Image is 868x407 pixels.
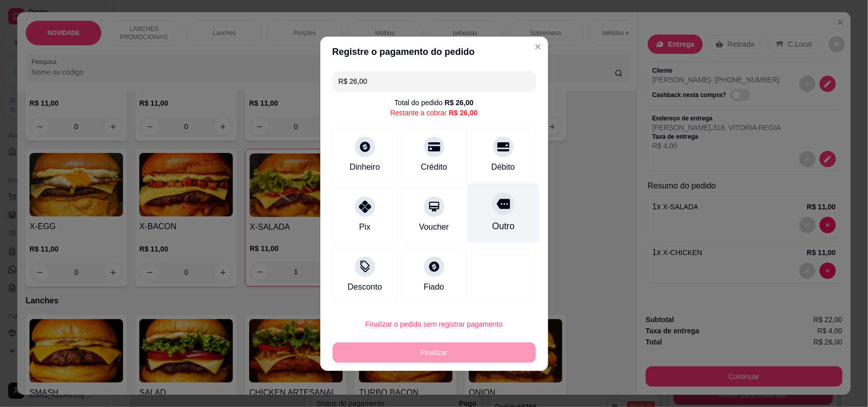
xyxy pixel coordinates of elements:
header: Registre o pagamento do pedido [320,37,548,67]
button: Finalizar o pedido sem registrar pagamento [333,314,536,334]
div: Crédito [421,161,447,173]
div: Restante a cobrar [390,108,477,118]
div: Total do pedido [395,98,474,108]
div: R$ 26,00 [449,108,478,118]
div: Desconto [348,281,382,293]
div: Débito [491,161,515,173]
div: Outro [492,220,514,233]
div: Dinheiro [350,161,380,173]
div: Fiado [424,281,444,293]
button: Close [530,39,546,55]
div: R$ 26,00 [445,98,474,108]
input: Ex.: hambúrguer de cordeiro [339,71,530,91]
div: Voucher [419,221,449,233]
div: Pix [359,221,370,233]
